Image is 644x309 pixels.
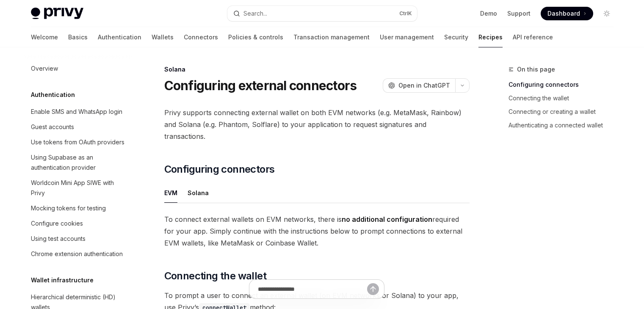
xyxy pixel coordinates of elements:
[31,203,106,213] div: Mocking tokens for testing
[227,6,417,21] button: Open search
[478,27,503,47] a: Recipes
[600,7,614,20] button: Toggle dark mode
[509,119,620,132] a: Authenticating a connected wallet
[31,27,58,47] a: Welcome
[293,27,370,47] a: Transaction management
[31,8,83,19] img: light logo
[31,137,124,147] div: Use tokens from OAuth providers
[24,175,133,201] a: Worldcoin Mini App SIWE with Privy
[152,27,174,47] a: Wallets
[24,135,133,150] a: Use tokens from OAuth providers
[164,163,275,176] span: Configuring connectors
[31,275,94,285] h5: Wallet infrastructure
[164,78,357,93] h1: Configuring external connectors
[184,27,218,47] a: Connectors
[31,63,58,74] div: Overview
[68,27,88,47] a: Basics
[342,215,432,223] strong: no additional configuration
[24,119,133,135] a: Guest accounts
[509,105,620,119] a: Connecting or creating a wallet
[31,234,86,244] div: Using test accounts
[164,183,177,203] div: EVM
[31,152,127,173] div: Using Supabase as an authentication provider
[31,249,123,259] div: Chrome extension authentication
[188,183,209,203] div: Solana
[480,9,497,18] a: Demo
[507,9,531,18] a: Support
[547,9,580,18] span: Dashboard
[444,27,468,47] a: Security
[24,150,133,175] a: Using Supabase as an authentication provider
[24,216,133,231] a: Configure cookies
[31,178,127,198] div: Worldcoin Mini App SIWE with Privy
[383,78,455,93] button: Open in ChatGPT
[509,91,620,105] a: Connecting the wallet
[509,78,620,91] a: Configuring connectors
[243,8,267,19] div: Search...
[164,65,470,74] div: Solana
[228,27,283,47] a: Policies & controls
[399,10,412,17] span: Ctrl K
[24,231,133,246] a: Using test accounts
[24,201,133,216] a: Mocking tokens for testing
[541,7,593,20] a: Dashboard
[31,107,122,117] div: Enable SMS and WhatsApp login
[98,27,141,47] a: Authentication
[31,90,75,100] h5: Authentication
[31,218,83,229] div: Configure cookies
[24,61,133,76] a: Overview
[164,213,470,249] span: To connect external wallets on EVM networks, there is required for your app. Simply continue with...
[24,246,133,262] a: Chrome extension authentication
[517,64,555,74] span: On this page
[258,280,367,298] input: Ask a question...
[31,122,74,132] div: Guest accounts
[164,269,266,283] span: Connecting the wallet
[380,27,434,47] a: User management
[164,107,470,142] span: Privy supports connecting external wallet on both EVM networks (e.g. MetaMask, Rainbow) and Solan...
[398,81,450,90] span: Open in ChatGPT
[367,283,379,295] button: Send message
[513,27,553,47] a: API reference
[24,104,133,119] a: Enable SMS and WhatsApp login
